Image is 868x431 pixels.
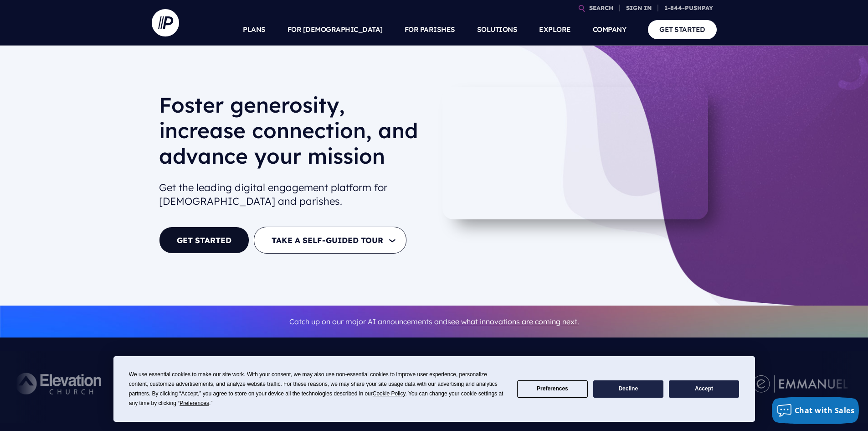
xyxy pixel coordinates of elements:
[159,177,427,213] h2: Get the leading digital engagement platform for [DEMOGRAPHIC_DATA] and parishes.
[288,14,383,46] a: FOR [DEMOGRAPHIC_DATA]
[477,14,518,46] a: SOLUTIONS
[669,380,739,398] button: Accept
[447,317,579,326] a: see what innovations are coming next.
[648,20,717,39] a: GET STARTED
[405,14,455,46] a: FOR PARISHES
[159,92,427,176] h1: Foster generosity, increase connection, and advance your mission
[593,14,627,46] a: COMPANY
[254,227,406,254] button: TAKE A SELF-GUIDED TOUR
[243,14,266,46] a: PLANS
[113,356,755,422] div: Cookie Consent Prompt
[129,370,506,408] div: We use essential cookies to make our site work. With your consent, we may also use non-essential ...
[180,400,209,406] span: Preferences
[772,397,859,424] button: Chat with Sales
[159,312,709,332] p: Catch up on our major AI announcements and
[373,390,406,397] span: Cookie Policy
[795,405,855,415] span: Chat with Sales
[593,380,663,398] button: Decline
[517,380,587,398] button: Preferences
[159,227,249,254] a: GET STARTED
[539,14,571,46] a: EXPLORE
